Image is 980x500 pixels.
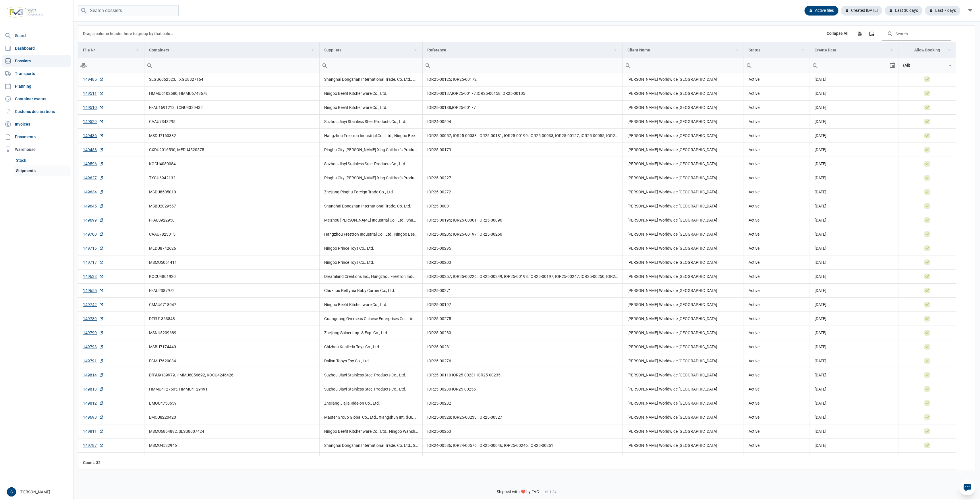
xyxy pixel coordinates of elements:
td: CXDU2016590, MEDU4520575 [144,143,319,157]
a: Invoices [2,118,71,130]
td: [PERSON_NAME] Worldwide [GEOGRAPHIC_DATA] [623,171,744,185]
span: Show filter options for column 'Reference' [614,48,618,52]
div: Select [889,58,896,72]
td: [PERSON_NAME] Worldwide [GEOGRAPHIC_DATA] [623,354,744,368]
td: [PERSON_NAME] Worldwide [GEOGRAPHIC_DATA] [623,143,744,157]
td: IOR24-00594 [422,115,623,129]
td: Active [744,326,810,340]
div: Last 30 days [885,6,923,16]
span: [DATE] [815,176,826,180]
a: 149633 [83,274,104,279]
td: IOR25-00282 [422,396,623,410]
td: [PERSON_NAME] Worldwide [GEOGRAPHIC_DATA] [623,86,744,101]
div: File Nr Count: 32 [83,460,140,466]
div: Warehouse [2,144,71,155]
td: Column File Nr [78,42,144,58]
input: Filter cell [744,58,810,72]
td: Dreamland Creations Inc., Hangzhou Freetron Industrial Co., Ltd., Ningbo Beefit Kitchenware Co., ... [319,270,422,284]
td: Active [744,255,810,270]
td: [PERSON_NAME] Worldwide [GEOGRAPHIC_DATA] [623,270,744,284]
td: [PERSON_NAME] Worldwide [GEOGRAPHIC_DATA] [623,115,744,129]
td: CMAU6718047 [144,298,319,312]
div: Select [947,58,954,72]
a: Container events [2,93,71,105]
div: Data grid toolbar [83,26,951,42]
td: Guangdong Overseas Chinese Enterprises Co., Ltd. [319,312,422,326]
td: Active [744,453,810,467]
button: S [7,487,16,497]
div: filter [965,5,975,16]
td: Shanghai Dongzhan International Trade. Co. Ltd. [319,199,422,213]
span: Shipped with ❤️ by FVG [497,489,540,495]
a: 149645 [83,203,104,209]
td: Filter cell [422,58,623,72]
input: Filter cell [898,58,947,72]
td: Chizhou Kuaileda Toys Co., Ltd. [319,340,422,354]
a: 149716 [83,245,104,251]
a: 149655 [83,288,104,293]
td: TXGU6942132 [144,171,319,185]
td: [PERSON_NAME] Worldwide [GEOGRAPHIC_DATA] [623,368,744,382]
td: [PERSON_NAME] Worldwide [GEOGRAPHIC_DATA] [623,396,744,410]
td: [PERSON_NAME] Worldwide [GEOGRAPHIC_DATA] [623,129,744,143]
a: 149596 [83,161,104,167]
td: Filter cell [319,58,422,72]
td: MSMU5061411 [144,255,319,270]
a: 149511 [83,91,104,96]
td: Zhejiang Jiajia Ride-on Co., Ltd. [319,396,422,410]
td: BMOU4750659 [144,396,319,410]
td: [PERSON_NAME] Worldwide [GEOGRAPHIC_DATA] [623,312,744,326]
td: Henan Huabang Implement & Cooker Co., Ltd. [319,453,422,467]
span: Show filter options for column 'File Nr' [135,48,140,52]
a: 149789 [83,316,104,322]
div: Reference [427,48,446,52]
td: [PERSON_NAME] Worldwide [GEOGRAPHIC_DATA] [623,298,744,312]
td: IOR25-00137,IOR25-00177,IOR25-00158,IOR25-00105 [422,86,623,101]
td: DFSU1363848 [144,312,319,326]
td: EMCU8220420 [144,410,319,424]
div: Allow Booking [914,48,940,52]
div: Last 7 days [925,6,960,16]
a: Planning [2,80,71,92]
td: Active [744,270,810,284]
td: CAAU7823015 [144,227,319,241]
a: 149699 [83,217,104,223]
td: Active [744,185,810,199]
div: Create Date [815,48,836,52]
td: Filter cell [144,58,319,72]
td: Active [744,424,810,439]
td: Shanghai Dongzhan International Trade. Co. Ltd., Xiangshun Int. ([GEOGRAPHIC_DATA]) Trading Co., ... [319,72,422,86]
td: Active [744,241,810,255]
span: [DATE] [815,330,826,335]
a: Stock [14,155,71,166]
td: IOR25-00230 IOR25-00256 [422,382,623,396]
td: Active [744,439,810,453]
td: [PERSON_NAME] Worldwide [GEOGRAPHIC_DATA] [623,199,744,213]
input: Search dossiers [78,5,179,16]
td: [PERSON_NAME] Worldwide [GEOGRAPHIC_DATA] [623,439,744,453]
td: [PERSON_NAME] Worldwide [GEOGRAPHIC_DATA] [623,326,744,340]
a: 149627 [83,175,104,181]
td: Ningbo Prince Toys Co., Ltd. [319,241,422,255]
td: MEDU8742626 [144,241,319,255]
span: [DATE] [815,190,826,194]
div: File Nr [83,48,95,52]
td: Suzhou Jiayi Stainless Steel Products Co., Ltd. [319,382,422,396]
td: Hangzhou Freetron Industrial Co., Ltd., Ningbo Beefit Kitchenware Co., Ltd., Ningbo Wansheng Impo... [319,129,422,143]
span: [DATE] [815,77,826,82]
span: [DATE] [815,218,826,222]
td: Column Create Date [810,42,898,58]
td: [PERSON_NAME] Worldwide [GEOGRAPHIC_DATA] [623,185,744,199]
td: Pinghu City [PERSON_NAME] Xing Children's Products Co., Ltd. [319,143,422,157]
span: [DATE] [815,133,826,138]
td: Active [744,410,810,424]
td: IOR25-00295 [422,241,623,255]
span: v1.1.34 [545,490,557,494]
td: IOR25-00203 [422,255,623,270]
div: Suppliers [324,48,341,52]
input: Filter cell [810,58,889,72]
td: IOR25-00281 [422,340,623,354]
div: Search box [423,58,433,72]
td: Zhejiang Pinghu Foreign Trade Co., Ltd. [319,185,422,199]
span: [DATE] [815,359,826,363]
